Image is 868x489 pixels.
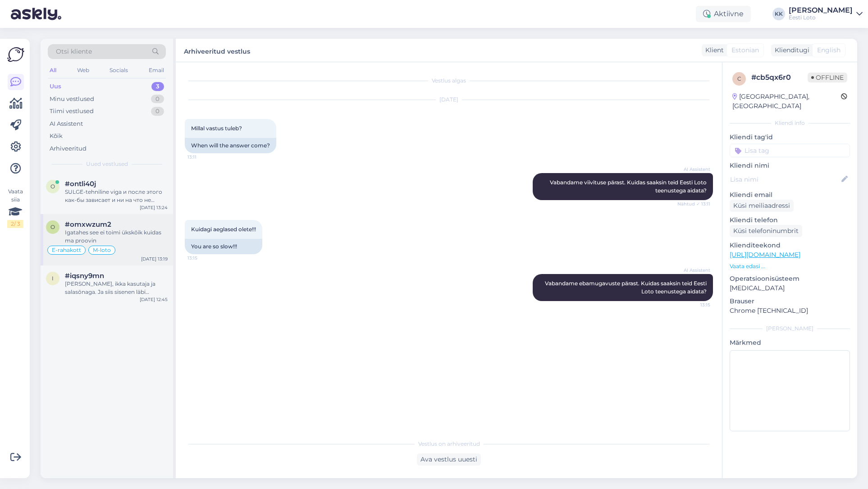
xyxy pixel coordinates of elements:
[737,75,741,82] span: c
[751,72,808,83] div: # cb5qx6r0
[75,64,91,76] div: Web
[550,179,708,194] span: Vabandame viivituse pärast. Kuidas saaksin teid Eesti Loto teenustega aidata?
[93,247,111,253] span: M-loto
[730,274,850,283] p: Operatsioonisüsteem
[789,7,853,14] div: [PERSON_NAME]
[771,46,809,55] div: Klienditugi
[702,46,724,55] div: Klient
[418,440,480,448] span: Vestlus on arhiveeritud
[730,161,850,170] p: Kliendi nimi
[52,247,81,253] span: E-rahakott
[730,119,850,127] div: Kliendi info
[7,220,23,228] div: 2 / 3
[191,226,256,233] span: Kuidagi aeglased olete!!!
[185,138,276,153] div: When will the answer come?
[676,201,710,207] span: Nähtud ✓ 13:11
[789,7,863,21] a: [PERSON_NAME]Eesti Loto
[730,144,850,157] input: Lisa tag
[50,95,94,104] div: Minu vestlused
[184,44,250,56] label: Arhiveeritud vestlus
[676,302,710,308] span: 13:15
[50,224,55,230] span: o
[65,188,168,204] div: SULGE-tehniline viga и после этого как-бы зависает и ни на что не реагирует, кроме как закрыть эт...
[545,280,708,295] span: Vabandame ebamugavuste pärast. Kuidas saaksin teid Eesti Loto teenustega aidata?
[730,338,850,347] p: Märkmed
[817,46,841,55] span: English
[696,6,751,22] div: Aktiivne
[730,306,850,315] p: Chrome [TECHNICAL_ID]
[140,296,168,303] div: [DATE] 12:45
[187,154,221,160] span: 13:11
[151,107,164,116] div: 0
[65,180,96,188] span: #ontli40j
[65,229,168,245] div: Igatahes see ei toimi ükskõik kuidas ma proovin
[808,73,847,82] span: Offline
[789,14,853,21] div: Eesti Loto
[731,46,759,55] span: Estonian
[730,324,850,333] div: [PERSON_NAME]
[730,215,850,225] p: Kliendi telefon
[185,239,262,254] div: You are so slow!!!
[52,275,54,282] span: i
[141,256,168,262] div: [DATE] 13:19
[86,160,128,168] span: Uued vestlused
[50,119,83,128] div: AI Assistent
[191,125,242,132] span: Millal vastus tuleb?
[151,95,164,104] div: 0
[56,47,92,56] span: Otsi kliente
[50,82,61,91] div: Uus
[730,174,840,184] input: Lisa nimi
[151,82,164,91] div: 3
[108,64,130,76] div: Socials
[185,96,713,104] div: [DATE]
[140,204,168,211] div: [DATE] 13:24
[730,251,800,259] a: [URL][DOMAIN_NAME]
[730,283,850,293] p: [MEDICAL_DATA]
[65,272,104,280] span: #iqsny9mn
[185,77,713,85] div: Vestlus algas
[417,453,481,466] div: Ava vestlus uuesti
[730,225,802,237] div: Küsi telefoninumbrit
[730,190,850,200] p: Kliendi email
[730,200,794,212] div: Küsi meiliaadressi
[65,280,168,296] div: [PERSON_NAME], ikka kasutaja ja salasõnaga. Ja siis sisenen läbi pangalingi. Vahetan ka salasõna.
[187,255,221,261] span: 13:15
[65,220,111,229] span: #omxwzum2
[730,262,850,270] p: Vaata edasi ...
[50,183,55,190] span: o
[50,107,94,116] div: Tiimi vestlused
[50,132,63,141] div: Kõik
[48,64,58,76] div: All
[772,8,785,20] div: KK
[732,92,841,111] div: [GEOGRAPHIC_DATA], [GEOGRAPHIC_DATA]
[147,64,166,76] div: Email
[676,166,710,173] span: AI Assistent
[7,187,23,228] div: Vaata siia
[730,133,850,142] p: Kliendi tag'id
[7,46,24,63] img: Askly Logo
[676,267,710,274] span: AI Assistent
[50,144,87,153] div: Arhiveeritud
[730,241,850,250] p: Klienditeekond
[730,297,850,306] p: Brauser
